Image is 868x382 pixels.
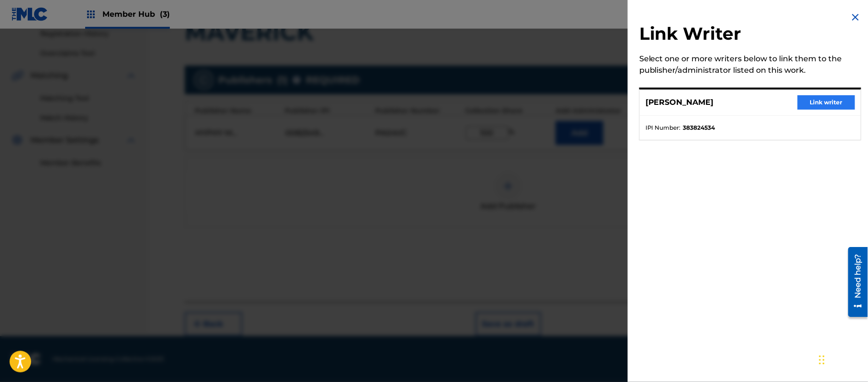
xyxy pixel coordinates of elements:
[819,346,825,374] div: Drag
[798,95,855,110] button: Link writer
[85,9,97,20] img: Top Rightsholders
[160,10,170,19] span: (3)
[841,244,868,321] iframe: Resource Center
[639,53,861,76] div: Select one or more writers below to link them to the publisher/administrator listed on this work.
[645,124,681,132] span: IPI Number :
[683,124,715,132] strong: 383824534
[816,336,864,382] iframe: Chat Widget
[645,97,714,108] p: [PERSON_NAME]
[11,7,48,21] img: MLC Logo
[639,23,861,47] h2: Link Writer
[102,9,170,20] span: Member Hub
